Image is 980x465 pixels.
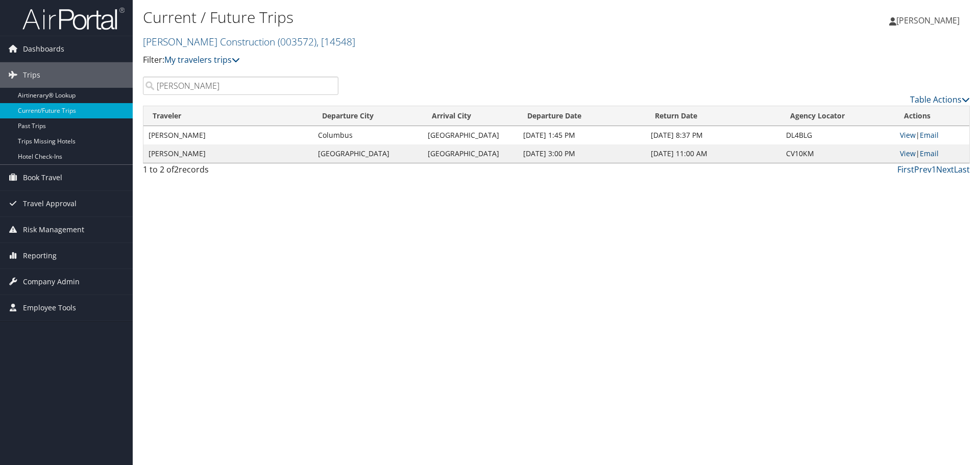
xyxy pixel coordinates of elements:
span: Trips [23,62,40,88]
span: Book Travel [23,165,62,190]
td: | [895,144,969,163]
h1: Current / Future Trips [143,7,694,28]
span: Travel Approval [23,191,77,216]
a: 1 [932,164,936,175]
th: Arrival City: activate to sort column ascending [423,106,518,126]
div: 1 to 2 of records [143,163,338,181]
td: [GEOGRAPHIC_DATA] [423,126,518,144]
a: Next [936,164,954,175]
th: Traveler: activate to sort column ascending [143,106,313,126]
a: [PERSON_NAME] Construction [143,35,355,48]
a: Table Actions [910,94,970,105]
span: , [ 14548 ] [316,35,355,48]
td: | [895,126,969,144]
td: [DATE] 8:37 PM [646,126,781,144]
a: View [900,130,916,140]
th: Return Date: activate to sort column ascending [646,106,781,126]
a: View [900,149,916,158]
img: airportal-logo.png [22,7,125,31]
td: [DATE] 3:00 PM [518,144,646,163]
td: [PERSON_NAME] [143,126,313,144]
td: [DATE] 1:45 PM [518,126,646,144]
a: Email [920,130,939,140]
td: [DATE] 11:00 AM [646,144,781,163]
span: [PERSON_NAME] [896,15,960,26]
td: [PERSON_NAME] [143,144,313,163]
th: Departure City: activate to sort column ascending [313,106,423,126]
span: Risk Management [23,217,84,242]
a: Email [920,149,939,158]
th: Departure Date: activate to sort column descending [518,106,646,126]
a: My travelers trips [164,54,240,65]
a: [PERSON_NAME] [889,5,970,36]
th: Agency Locator: activate to sort column ascending [781,106,895,126]
td: Columbus [313,126,423,144]
th: Actions [895,106,969,126]
td: [GEOGRAPHIC_DATA] [313,144,423,163]
td: CV10KM [781,144,895,163]
a: Last [954,164,970,175]
span: Dashboards [23,36,64,62]
p: Filter: [143,54,694,67]
span: Company Admin [23,269,80,295]
span: Reporting [23,243,57,268]
span: 2 [174,164,179,175]
a: First [897,164,914,175]
td: DL4BLG [781,126,895,144]
td: [GEOGRAPHIC_DATA] [423,144,518,163]
span: ( 003572 ) [278,35,316,48]
span: Employee Tools [23,295,76,321]
a: Prev [914,164,932,175]
input: Search Traveler or Arrival City [143,77,338,95]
